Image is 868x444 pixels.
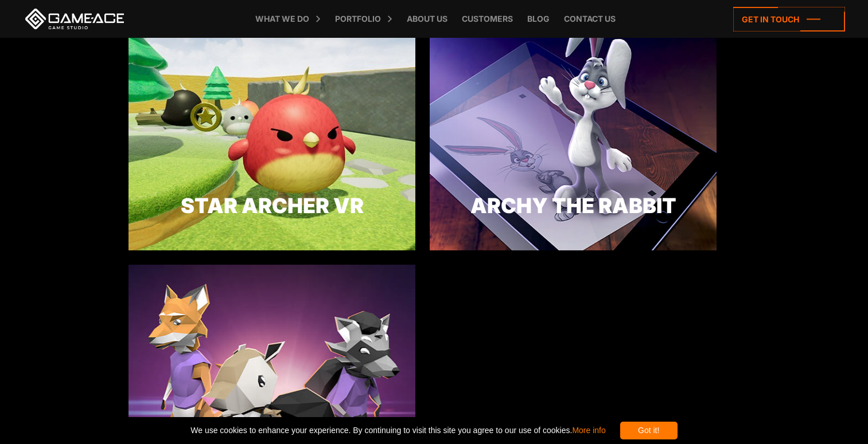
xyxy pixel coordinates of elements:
[129,190,415,221] div: Star Archer VR
[733,7,845,32] a: Get in touch
[190,422,605,439] span: We use cookies to enhance your experience. By continuing to visit this site you agree to our use ...
[620,422,678,439] div: Got it!
[430,190,717,221] div: Archy The Rabbit
[572,426,605,435] a: More info
[430,7,717,250] img: Archy AR game development case study
[129,7,415,250] img: Star Archer VR game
